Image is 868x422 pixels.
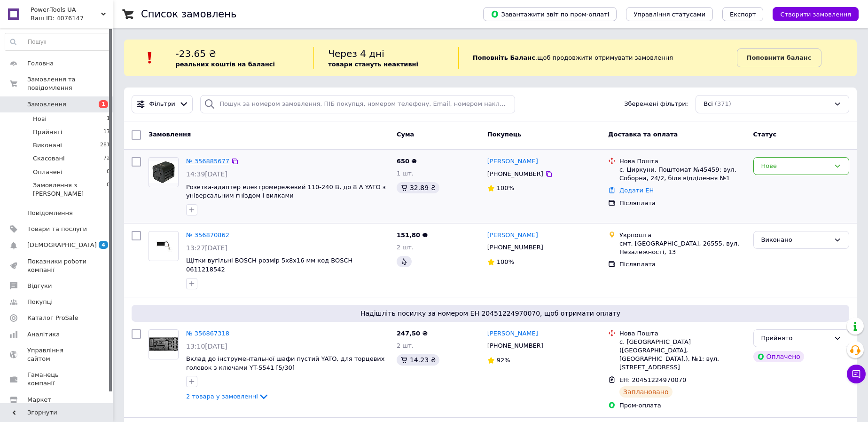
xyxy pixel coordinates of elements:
[27,241,97,249] span: [DEMOGRAPHIC_DATA]
[27,396,51,404] span: Маркет
[458,47,737,69] div: , щоб продовжити отримувати замовлення
[747,54,812,61] b: Поповнити баланс
[483,7,617,21] button: Завантажити звіт по пром-оплаті
[5,33,110,50] input: Пошук
[619,386,673,398] div: Заплановано
[397,170,414,177] span: 1 шт.
[763,10,859,17] a: Створити замовлення
[485,241,545,254] div: [PHONE_NUMBER]
[27,346,87,363] span: Управління сайтом
[27,209,73,217] span: Повідомлення
[619,401,746,410] div: Пром-оплата
[397,342,414,349] span: 2 шт.
[149,337,178,351] img: Фото товару
[186,257,352,273] a: Щітки вугільні BOSCH розмір 5х8х16 мм код BOSCH 0611218542
[730,11,756,18] span: Експорт
[608,131,678,138] span: Доставка та оплата
[186,355,384,371] a: Вклад до інструментальної шафи пустий YATO, для торцевих головок з ключами YT-5541 [5/30]
[27,314,78,322] span: Каталог ProSale
[619,260,746,269] div: Післяплата
[397,330,428,337] span: 247,50 ₴
[107,181,110,198] span: 0
[633,11,705,18] span: Управління статусами
[31,6,101,14] span: Power-Tools UA
[397,182,439,193] div: 32.89 ₴
[715,100,731,107] span: (371)
[753,131,777,138] span: Статус
[99,100,108,108] span: 1
[619,187,654,194] a: Додати ЕН
[175,48,216,59] span: -23.65 ₴
[626,7,713,21] button: Управління статусами
[149,236,178,256] img: Фото товару
[135,309,845,318] span: Надішліть посилку за номером ЕН 20451224970070, щоб отримати оплату
[773,7,859,21] button: Створити замовлення
[722,7,764,21] button: Експорт
[619,338,746,372] div: с. [GEOGRAPHIC_DATA] ([GEOGRAPHIC_DATA], [GEOGRAPHIC_DATA].), №1: вул. [STREET_ADDRESS]
[33,115,47,123] span: Нові
[619,166,746,183] div: с. Циркуни, Поштомат №45459: вул. Соборна, 24/2, біля відділення №1
[33,154,65,163] span: Скасовані
[761,161,830,171] div: Нове
[487,131,522,138] span: Покупець
[737,48,821,67] a: Поповнити баланс
[27,75,113,92] span: Замовлення та повідомлення
[624,100,688,109] span: Збережені фільтри:
[186,231,229,239] a: № 356870862
[103,128,110,136] span: 17
[497,258,514,265] span: 100%
[491,10,609,18] span: Завантажити звіт по пром-оплаті
[143,51,157,65] img: :exclamation:
[473,54,535,61] b: Поповніть Баланс
[497,357,510,364] span: 92%
[761,235,830,245] div: Виконано
[107,115,110,123] span: 1
[141,8,236,20] h1: Список замовлень
[847,365,866,383] button: Чат з покупцем
[497,184,514,191] span: 100%
[761,334,830,343] div: Прийнято
[186,393,258,400] span: 2 товара у замовленні
[619,157,746,166] div: Нова Пошта
[487,329,538,338] a: [PERSON_NAME]
[27,257,87,274] span: Показники роботи компанії
[175,61,275,68] b: реальних коштів на балансі
[328,61,418,68] b: товари стануть неактивні
[27,59,54,68] span: Головна
[186,183,386,199] a: Розетка-адаптер електромережевий 110-240 В, до 8 А YATO з універсальним гніздом і вилками
[704,100,713,109] span: Всі
[107,168,110,176] span: 0
[328,48,384,59] span: Через 4 дні
[619,239,746,256] div: смт. [GEOGRAPHIC_DATA], 26555, вул. Незалежності, 13
[200,95,515,113] input: Пошук за номером замовлення, ПІБ покупця, номером телефону, Email, номером накладної
[186,244,227,252] span: 13:27[DATE]
[186,330,229,337] a: № 356867318
[397,354,439,366] div: 14.23 ₴
[27,330,60,339] span: Аналітика
[33,168,63,176] span: Оплачені
[100,141,110,150] span: 281
[149,161,178,183] img: Фото товару
[186,170,227,178] span: 14:39[DATE]
[487,157,538,166] a: [PERSON_NAME]
[33,141,62,150] span: Виконані
[27,225,87,233] span: Товари та послуги
[149,329,179,359] a: Фото товару
[27,298,53,306] span: Покупці
[149,131,191,138] span: Замовлення
[27,282,52,290] span: Відгуки
[186,342,227,350] span: 13:10[DATE]
[186,393,269,400] a: 2 товара у замовленні
[99,241,108,249] span: 4
[485,168,545,180] div: [PHONE_NUMBER]
[186,158,229,165] a: № 356885677
[619,376,686,383] span: ЕН: 20451224970070
[103,154,110,163] span: 72
[397,231,428,239] span: 151,80 ₴
[149,231,179,261] a: Фото товару
[780,11,851,18] span: Створити замовлення
[31,14,113,23] div: Ваш ID: 4076147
